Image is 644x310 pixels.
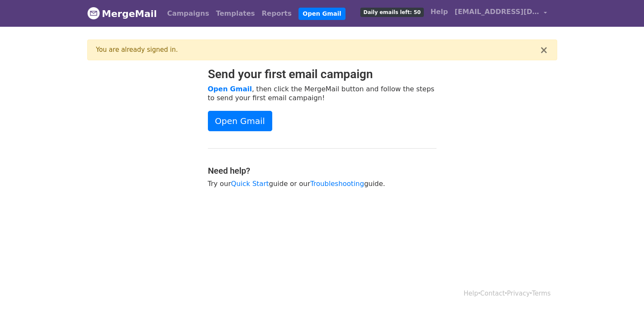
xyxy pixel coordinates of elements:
[208,85,437,102] p: , then click the MergeMail button and follow the steps to send your first email campaign!
[258,5,295,22] a: Reports
[164,5,213,22] a: Campaigns
[208,179,437,188] p: Try our guide or our guide.
[310,180,364,188] a: Troubleshooting
[213,5,258,22] a: Templates
[507,290,530,297] a: Privacy
[208,111,272,131] a: Open Gmail
[96,45,540,55] div: You are already signed in.
[539,45,548,55] button: ×
[427,3,451,20] a: Help
[532,290,550,297] a: Terms
[208,166,437,176] h4: Need help?
[360,8,423,17] span: Daily emails left: 50
[480,290,505,297] a: Contact
[455,7,539,17] span: [EMAIL_ADDRESS][DOMAIN_NAME]
[208,67,437,82] h2: Send your first email campaign
[208,85,252,93] a: Open Gmail
[299,8,345,20] a: Open Gmail
[231,180,269,188] a: Quick Start
[87,7,100,20] img: MergeMail logo
[451,3,550,23] a: [EMAIL_ADDRESS][DOMAIN_NAME]
[464,290,478,297] a: Help
[87,5,157,23] a: MergeMail
[357,3,427,20] a: Daily emails left: 50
